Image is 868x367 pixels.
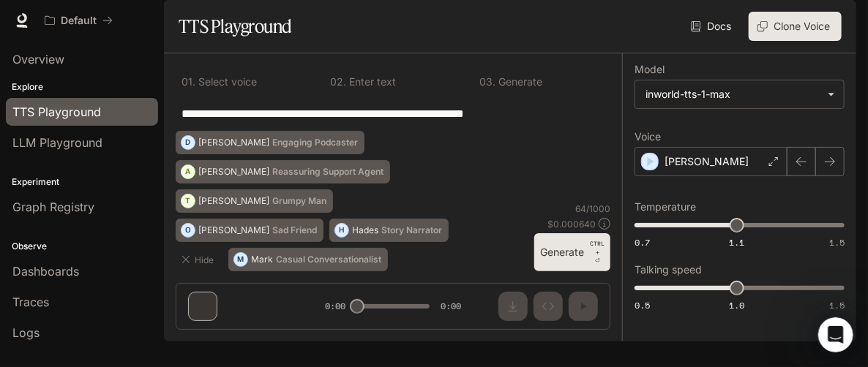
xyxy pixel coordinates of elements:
[534,233,610,271] button: GenerateCTRL +⏎
[635,236,650,249] span: 0.7
[272,167,384,176] p: Reassuring Support Agent
[182,131,195,154] div: D
[635,265,702,275] p: Talking speed
[346,77,396,87] p: Enter text
[176,160,390,183] button: A[PERSON_NAME]Reassuring Support Agent
[590,239,605,257] p: CTRL +
[251,255,273,264] p: Mark
[330,77,346,87] p: 0 2 .
[352,226,378,235] p: Hades
[198,167,269,176] p: [PERSON_NAME]
[749,12,842,41] button: Clone Voice
[590,239,605,265] p: ⏎
[272,226,317,235] p: Sad Friend
[272,197,326,205] p: Grumpy Man
[228,248,388,271] button: MMarkCasual Conversationalist
[198,197,269,205] p: [PERSON_NAME]
[176,131,364,154] button: D[PERSON_NAME]Engaging Podcaster
[272,138,358,147] p: Engaging Podcaster
[479,77,495,87] p: 0 3 .
[61,15,97,27] p: Default
[329,219,449,242] button: HHadesStory Narrator
[195,77,257,87] p: Select voice
[635,64,665,75] p: Model
[176,219,323,242] button: O[PERSON_NAME]Sad Friend
[635,80,844,108] div: inworld-tts-1-max
[182,160,195,183] div: A
[176,248,222,271] button: Hide
[635,202,696,212] p: Temperature
[276,255,381,264] p: Casual Conversationalist
[182,219,195,242] div: O
[182,189,195,213] div: T
[198,138,269,147] p: [PERSON_NAME]
[635,132,661,142] p: Voice
[198,226,269,235] p: [PERSON_NAME]
[635,299,650,311] span: 0.5
[829,236,845,249] span: 1.5
[335,219,348,242] div: H
[176,189,333,213] button: T[PERSON_NAME]Grumpy Man
[829,299,845,311] span: 1.5
[665,154,749,169] p: [PERSON_NAME]
[818,317,853,352] iframe: Intercom live chat
[179,12,292,41] h1: TTS Playground
[182,77,195,87] p: 0 1 .
[38,6,119,35] button: All workspaces
[495,77,542,87] p: Generate
[646,87,820,102] div: inworld-tts-1-max
[234,248,247,271] div: M
[688,12,737,41] a: Docs
[729,299,744,311] span: 1.0
[381,226,442,235] p: Story Narrator
[729,236,744,249] span: 1.1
